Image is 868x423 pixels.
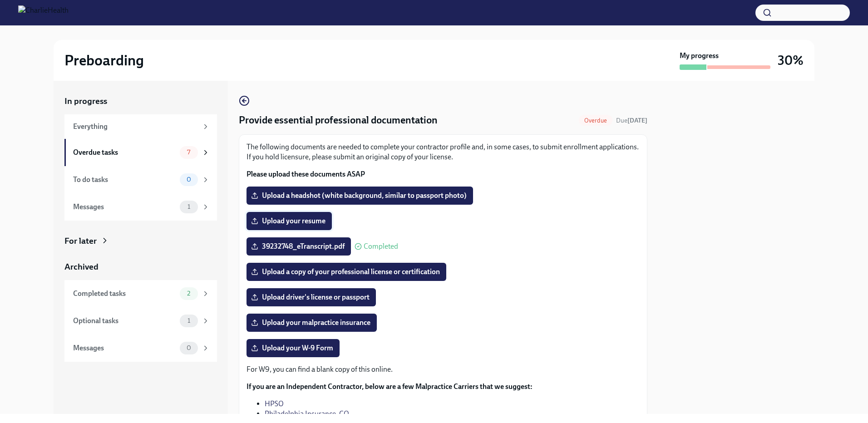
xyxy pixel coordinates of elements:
label: Upload driver's license or passport [247,288,376,306]
a: Everything [64,114,217,139]
h3: 30% [778,52,804,69]
div: Messages [73,202,176,212]
span: 39232748_eTranscript.pdf [253,242,345,251]
label: Upload a headshot (white background, similar to passport photo) [247,187,473,205]
label: Upload your malpractice insurance [247,314,377,332]
span: Due [616,117,647,124]
span: Upload a copy of your professional license or certification [253,267,440,276]
span: August 13th, 2025 09:00 [616,116,647,125]
span: Upload your resume [253,216,325,226]
h4: Provide essential professional documentation [239,113,438,127]
div: Completed tasks [73,289,176,299]
a: Messages1 [64,193,217,221]
div: Everything [73,122,198,132]
span: 7 [182,149,196,156]
div: Messages [73,343,176,353]
a: HPSO [265,399,284,408]
label: Upload a copy of your professional license or certification [247,263,446,281]
div: For later [64,235,97,247]
span: Upload driver's license or passport [253,293,370,302]
div: Optional tasks [73,316,176,326]
strong: Please upload these documents ASAP [247,170,365,178]
span: Overdue [579,117,612,124]
span: 1 [182,203,196,210]
a: Overdue tasks7 [64,139,217,166]
span: Upload a headshot (white background, similar to passport photo) [253,191,467,200]
a: Archived [64,261,217,273]
label: Upload your resume [247,212,332,230]
a: In progress [64,95,217,107]
a: Optional tasks1 [64,307,217,334]
h2: Preboarding [64,51,144,69]
strong: If you are an Independent Contractor, below are a few Malpractice Carriers that we suggest: [247,382,533,391]
span: 2 [182,290,196,297]
p: For W9, you can find a blank copy of this online. [247,364,640,374]
p: The following documents are needed to complete your contractor profile and, in some cases, to sub... [247,142,640,162]
a: For later [64,235,217,247]
span: Completed [364,243,398,250]
span: 0 [181,344,197,351]
a: Completed tasks2 [64,280,217,307]
a: Messages0 [64,334,217,362]
label: Upload your W-9 Form [247,339,340,357]
strong: My progress [680,51,719,61]
span: 1 [182,317,196,324]
a: To do tasks0 [64,166,217,193]
label: 39232748_eTranscript.pdf [247,237,351,256]
span: Upload your W-9 Form [253,344,333,353]
div: To do tasks [73,175,176,185]
span: Upload your malpractice insurance [253,318,370,327]
img: CharlieHealth [18,5,69,20]
a: Philadelphia Insurance. CO [265,409,349,418]
div: Overdue tasks [73,148,176,157]
strong: [DATE] [627,117,647,124]
span: 0 [181,176,197,183]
